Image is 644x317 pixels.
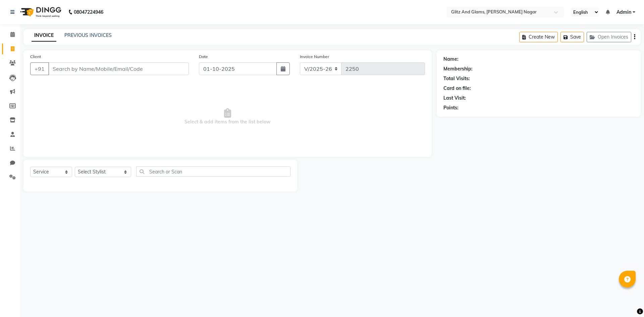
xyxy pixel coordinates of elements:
button: +91 [30,62,49,75]
label: Date [199,54,208,60]
div: Points: [443,104,459,111]
div: Name: [443,56,459,63]
img: logo [17,3,63,21]
label: Client [30,54,41,60]
a: INVOICE [32,30,56,42]
span: Select & add items from the list below [30,83,425,150]
input: Search by Name/Mobile/Email/Code [48,62,189,75]
button: Save [560,32,584,42]
label: Invoice Number [300,54,329,60]
b: 08047224946 [74,3,103,21]
a: PREVIOUS INVOICES [64,32,112,38]
button: Create New [519,32,558,42]
button: Open Invoices [587,32,631,42]
div: Total Visits: [443,75,470,82]
iframe: chat widget [616,290,637,310]
span: Admin [616,9,631,16]
div: Card on file: [443,85,471,92]
input: Search or Scan [136,166,290,177]
div: Last Visit: [443,95,466,102]
div: Membership: [443,65,473,72]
